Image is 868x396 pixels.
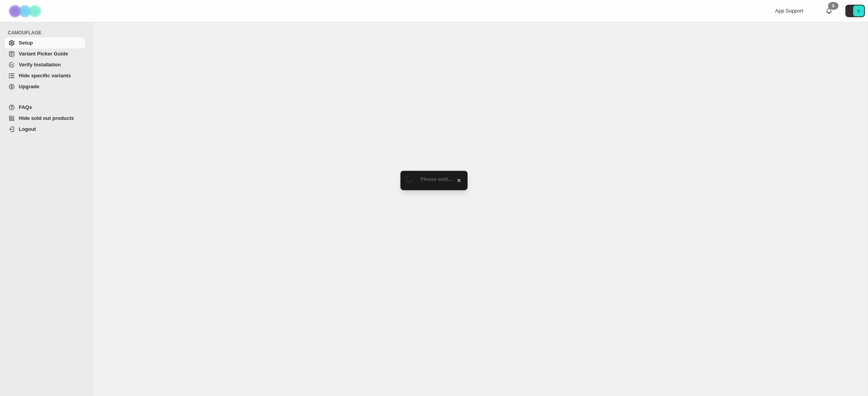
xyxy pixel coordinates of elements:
[5,48,85,59] a: Variant Picker Guide
[19,84,39,89] span: Upgrade
[19,62,61,68] span: Verify Installation
[19,73,71,78] span: Hide specific variants
[828,2,838,10] div: 0
[8,30,88,36] span: CAMOUFLAGE
[857,9,860,13] text: V
[5,102,85,113] a: FAQs
[19,126,36,132] span: Logout
[5,59,85,70] a: Verify Installation
[19,104,32,110] span: FAQs
[19,40,33,46] span: Setup
[19,51,68,57] span: Variant Picker Guide
[5,37,85,48] a: Setup
[5,81,85,92] a: Upgrade
[825,7,833,15] a: 0
[775,8,803,14] span: App Support
[5,124,85,135] a: Logout
[19,115,74,121] span: Hide sold out products
[6,0,45,22] img: Camouflage
[853,5,864,16] span: Avatar with initials V
[421,176,452,182] span: Please wait...
[845,5,865,17] button: Avatar with initials V
[5,70,85,81] a: Hide specific variants
[5,113,85,124] a: Hide sold out products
